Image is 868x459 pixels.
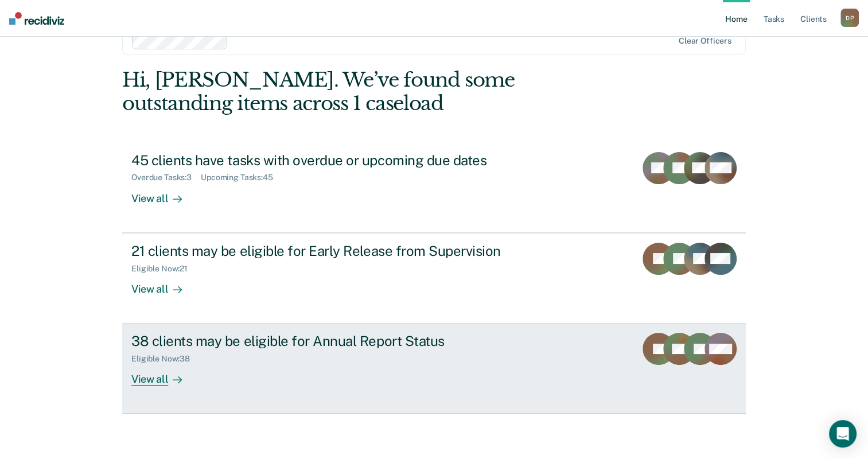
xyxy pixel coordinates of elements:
[840,9,859,27] button: DP
[201,173,282,182] div: Upcoming Tasks : 45
[131,182,196,205] div: View all
[131,333,534,349] div: 38 clients may be eligible for Annual Report Status
[131,354,199,364] div: Eligible Now : 38
[122,233,746,324] a: 21 clients may be eligible for Early Release from SupervisionEligible Now:21View all
[679,36,731,46] div: Clear officers
[122,68,621,115] div: Hi, [PERSON_NAME]. We’ve found some outstanding items across 1 caseload
[131,273,196,295] div: View all
[122,143,746,233] a: 45 clients have tasks with overdue or upcoming due datesOverdue Tasks:3Upcoming Tasks:45View all
[131,152,534,169] div: 45 clients have tasks with overdue or upcoming due dates
[829,420,857,448] div: Open Intercom Messenger
[122,324,746,414] a: 38 clients may be eligible for Annual Report StatusEligible Now:38View all
[131,364,196,386] div: View all
[9,12,64,25] img: Recidiviz
[131,173,201,182] div: Overdue Tasks : 3
[840,9,859,27] div: D P
[131,264,197,274] div: Eligible Now : 21
[131,243,534,259] div: 21 clients may be eligible for Early Release from Supervision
